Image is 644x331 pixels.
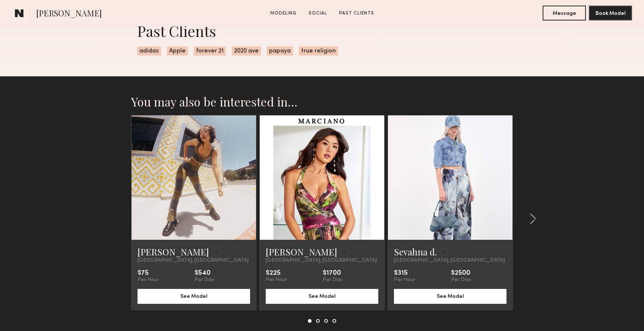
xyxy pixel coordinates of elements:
[195,277,214,283] div: Per Day
[131,94,513,109] h2: You may also be interested in…
[138,293,250,299] a: See Model
[138,289,250,304] button: See Model
[138,246,209,258] a: [PERSON_NAME]
[451,277,471,283] div: Per Day
[589,6,632,20] button: Book Model
[138,258,249,264] span: [GEOGRAPHIC_DATA], [GEOGRAPHIC_DATA]
[266,270,287,277] div: $225
[266,246,337,258] a: [PERSON_NAME]
[137,47,161,55] span: adidas
[266,277,287,283] div: Per Hour
[266,258,377,264] span: [GEOGRAPHIC_DATA], [GEOGRAPHIC_DATA]
[299,47,338,55] span: true religion
[394,277,415,283] div: Per Hour
[394,289,506,304] button: See Model
[394,293,506,299] a: See Model
[195,270,214,277] div: $540
[336,10,377,17] a: Past Clients
[194,47,226,55] span: forever 21
[267,10,300,17] a: Modeling
[167,47,188,55] span: Apple
[589,10,632,16] a: Book Model
[543,6,586,20] button: Message
[138,270,159,277] div: $75
[36,7,102,20] span: [PERSON_NAME]
[232,47,261,55] span: 2020 ave
[323,277,342,283] div: Per Day
[267,47,293,55] span: papaya
[138,277,159,283] div: Per Hour
[394,270,415,277] div: $315
[394,246,437,258] a: Sevahna d.
[266,293,378,299] a: See Model
[306,10,330,17] a: Social
[266,289,378,304] button: See Model
[451,270,471,277] div: $2500
[394,258,505,264] span: [GEOGRAPHIC_DATA], [GEOGRAPHIC_DATA]
[323,270,342,277] div: $1700
[137,21,507,41] div: Past Clients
